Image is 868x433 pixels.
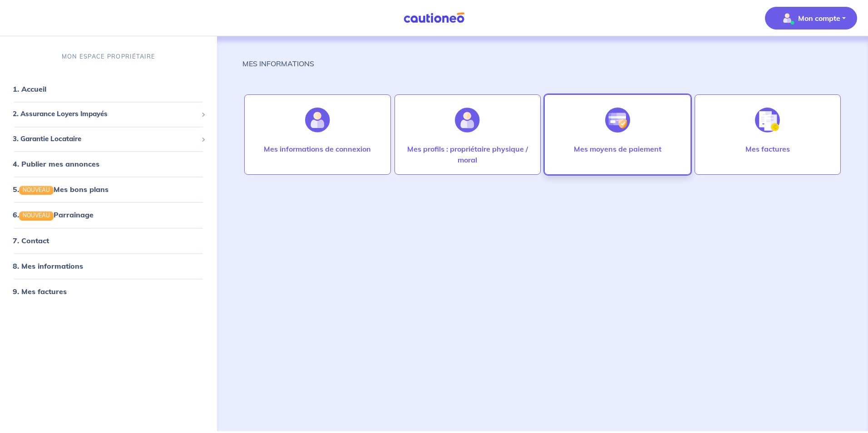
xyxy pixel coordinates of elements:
a: 8. Mes informations [13,261,83,271]
a: 7. Contact [13,236,49,245]
a: 1. Accueil [13,85,46,94]
a: 6.NOUVEAUParrainage [13,211,94,220]
div: 8. Mes informations [4,257,213,275]
a: 5.NOUVEAUMes bons plans [13,185,108,194]
div: 1. Accueil [4,80,213,98]
p: Mes factures [745,143,790,154]
p: MON ESPACE PROPRIÉTAIRE [62,52,155,61]
img: illu_account_add.svg [455,108,480,133]
div: 5.NOUVEAUMes bons plans [4,181,213,199]
a: 9. Mes factures [13,287,67,296]
img: illu_invoice.svg [755,108,780,133]
div: 7. Contact [4,231,213,250]
p: MES INFORMATIONS [242,58,314,69]
p: Mes profils : propriétaire physique / moral [404,143,532,165]
p: Mes moyens de paiement [574,143,661,154]
div: 6.NOUVEAUParrainage [4,206,213,224]
p: Mon compte [798,13,840,24]
p: Mes informations de connexion [264,143,371,154]
a: 4. Publier mes annonces [13,160,99,169]
div: 3. Garantie Locataire [4,130,213,148]
img: illu_credit_card_no_anim.svg [605,108,630,133]
div: 4. Publier mes annonces [4,155,213,173]
div: 9. Mes factures [4,282,213,300]
img: illu_account_valid_menu.svg [780,11,794,25]
div: 2. Assurance Loyers Impayés [4,106,213,123]
button: illu_account_valid_menu.svgMon compte [765,7,857,30]
span: 3. Garantie Locataire [13,134,197,144]
span: 2. Assurance Loyers Impayés [13,109,197,120]
img: Cautioneo [400,12,468,24]
img: illu_account.svg [305,108,330,133]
